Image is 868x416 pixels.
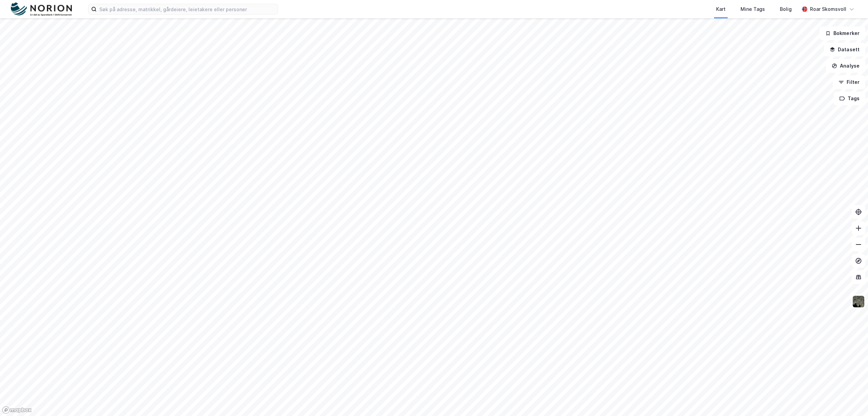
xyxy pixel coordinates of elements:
div: Bolig [780,5,792,13]
div: Roar Skomsvoll [810,5,846,13]
img: norion-logo.80e7a08dc31c2e691866.png [11,2,72,16]
div: Mine Tags [741,5,765,13]
input: Søk på adresse, matrikkel, gårdeiere, leietakere eller personer [97,4,278,14]
div: Kart [716,5,726,13]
